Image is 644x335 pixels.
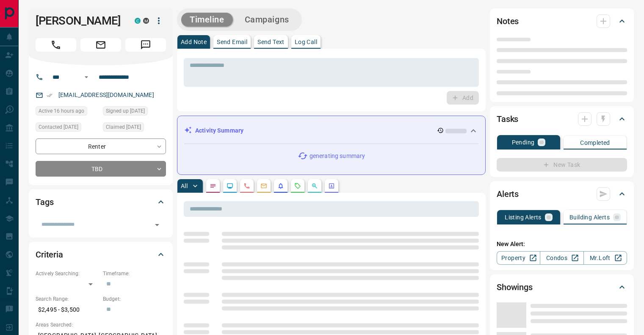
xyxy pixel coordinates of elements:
div: Tasks [497,109,627,129]
p: Listing Alerts [505,214,542,220]
p: Timeframe: [103,270,166,277]
p: Budget: [103,295,166,303]
div: TBD [36,161,166,177]
h1: [PERSON_NAME] [36,14,122,28]
span: Call [36,38,76,52]
div: Sun Jul 20 2025 [103,122,166,134]
span: Claimed [DATE] [106,123,141,131]
div: Notes [497,11,627,31]
div: Showings [497,277,627,297]
p: Search Range: [36,295,99,303]
svg: Lead Browsing Activity [227,183,233,189]
p: Log Call [295,39,317,45]
p: Building Alerts [569,214,610,220]
button: Open [81,72,91,82]
a: Condos [540,251,583,265]
div: Renter [36,138,166,154]
svg: Calls [243,183,250,189]
h2: Tasks [497,112,518,126]
svg: Requests [294,183,301,189]
p: New Alert: [497,240,627,249]
p: Send Text [257,39,285,45]
p: Areas Searched: [36,321,166,329]
svg: Agent Actions [328,183,335,189]
button: Open [151,219,163,231]
p: Add Note [181,39,207,45]
span: Message [125,38,166,52]
p: Activity Summary [195,126,243,135]
div: Criteria [36,244,166,265]
div: Wed Sep 03 2025 [36,122,99,134]
a: Mr.Loft [583,251,627,265]
p: $2,495 - $3,500 [36,303,99,317]
svg: Listing Alerts [277,183,284,189]
span: Email [80,38,121,52]
p: Send Email [217,39,247,45]
p: All [181,183,188,189]
h2: Showings [497,280,533,294]
h2: Tags [36,195,53,209]
p: Pending [512,139,535,145]
svg: Email Verified [47,92,53,98]
p: Actively Searching: [36,270,99,277]
div: Alerts [497,184,627,204]
svg: Opportunities [311,183,318,189]
a: Property [497,251,540,265]
span: Contacted [DATE] [39,123,78,131]
div: Thu Jun 05 2025 [103,106,166,118]
div: mrloft.ca [143,18,149,24]
div: Activity Summary [184,123,478,138]
div: Sat Oct 11 2025 [36,106,99,118]
p: generating summary [310,152,365,161]
svg: Notes [210,183,216,189]
h2: Criteria [36,248,63,261]
a: [EMAIL_ADDRESS][DOMAIN_NAME] [58,91,154,98]
h2: Notes [497,14,519,28]
span: Signed up [DATE] [106,107,145,115]
div: condos.ca [135,18,141,24]
button: Timeline [181,13,233,27]
p: Completed [580,140,610,146]
div: Tags [36,192,166,212]
svg: Emails [260,183,267,189]
h2: Alerts [497,187,519,201]
span: Active 16 hours ago [39,107,84,115]
button: Campaigns [236,13,298,27]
